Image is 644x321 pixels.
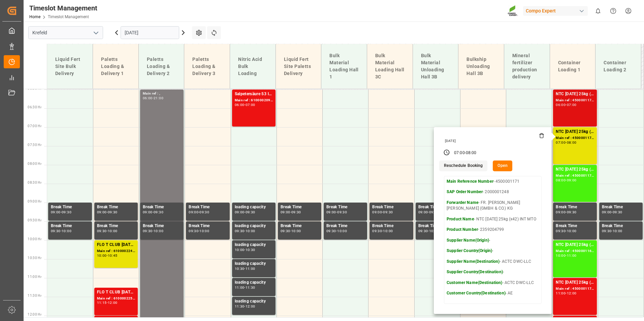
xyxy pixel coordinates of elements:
div: 09:30 [291,211,301,214]
strong: Customer Country(Destination) [447,291,506,295]
div: 21:00 [154,97,163,100]
div: 10:30 [235,267,245,270]
div: Break Time [189,204,227,211]
div: 09:30 [143,229,153,233]
strong: Forwarder Name [447,200,479,205]
div: Liquid Fert Site Bulk Delivery [53,53,87,80]
div: Container Loading 2 [601,57,636,76]
div: Break Time [602,223,640,229]
p: - ACTC DWC-LLC [447,259,539,265]
div: 09:30 [281,229,290,233]
div: 09:30 [235,229,245,233]
div: 11:30 [246,286,255,289]
strong: Main Reference Number [447,179,493,184]
strong: Customer Name(Destination) [447,280,502,285]
span: 08:30 Hr [28,181,41,184]
div: 09:00 [602,211,612,214]
button: Compo Expert [523,4,590,17]
div: 08:00 [556,179,566,182]
div: - [290,229,291,233]
strong: Supplier Country(Origin) [447,248,492,253]
div: [DATE] [443,139,544,143]
div: 09:00 [189,211,198,214]
div: 09:00 [567,179,577,182]
div: - [61,211,62,214]
div: 07:00 [246,103,255,106]
button: Reschedule Booking [439,160,487,171]
div: Bulk Material Unloading Hall 3B [418,49,453,83]
div: - [153,229,154,233]
input: DD.MM.YYYY [121,26,179,39]
div: 09:00 [51,211,61,214]
div: - [566,179,567,182]
div: 08:00 [567,141,577,144]
div: - [382,229,383,233]
div: - [244,248,245,251]
div: 11:00 [556,292,566,295]
div: - [336,211,337,214]
div: - [107,301,108,304]
div: Bulk Material Loading Hall 3C [373,49,407,83]
div: 09:30 [613,211,622,214]
span: 11:30 Hr [28,294,41,297]
div: Break Time [281,204,319,211]
div: 10:00 [613,229,622,233]
div: Paletts Loading & Delivery 2 [144,53,179,80]
strong: Product Name [447,217,474,221]
p: - NTC [DATE] 25kg (x42) INT MTO [447,216,539,222]
div: 11:15 [97,301,107,304]
div: 09:00 [372,211,382,214]
div: Mineral fertilizer production delivery [510,49,544,83]
div: 09:00 [235,211,245,214]
div: - [107,229,108,233]
div: loading capacity [235,260,273,267]
div: 06:00 [143,97,153,100]
div: Break Time [189,223,227,229]
div: - [244,229,245,233]
div: - [244,286,245,289]
div: Compo Expert [523,6,588,16]
div: - [198,211,199,214]
div: - [611,211,612,214]
img: Screenshot%202023-09-29%20at%2010.02.21.png_1712312052.png [508,5,518,17]
strong: SAP Order Number [447,189,483,194]
div: NTC [DATE] 25kg (x42) INT MTO [556,91,594,98]
input: Type to search/select [28,26,103,39]
a: Home [29,14,40,19]
div: 10:00 [154,229,163,233]
div: Break Time [281,223,319,229]
div: 10:00 [108,229,118,233]
div: 09:00 [556,211,566,214]
div: NTC [DATE] 25kg (x42) INT MTO [556,166,594,173]
div: 10:00 [567,229,577,233]
div: Paletts Loading & Delivery 1 [98,53,133,80]
div: - [244,103,245,106]
div: 09:30 [97,229,107,233]
div: 09:00 [97,211,107,214]
div: Break Time [372,204,410,211]
div: Break Time [372,223,410,229]
div: 10:00 [199,229,209,233]
div: Main ref : 4500001169, 2000001248 [556,248,594,254]
div: - [428,211,429,214]
p: - 2000001248 [447,189,539,195]
div: 09:30 [51,229,61,233]
div: - [566,254,567,257]
div: 09:30 [154,211,163,214]
div: Main ref : 4500001170, 2000001248 [556,173,594,179]
div: 09:00 [418,211,428,214]
span: 12:00 Hr [28,313,41,316]
div: 06:00 [235,103,245,106]
div: 09:30 [556,229,566,233]
p: - FR. [PERSON_NAME] [PERSON_NAME] (GMBH & CO.) KG [447,200,539,212]
div: 07:00 [454,150,465,156]
div: Break Time [556,223,594,229]
div: Break Time [556,204,594,211]
div: NTC [DATE] 25kg (x42) INT MTO [556,129,594,135]
div: 09:30 [62,211,71,214]
div: 12:00 [567,292,577,295]
div: 12:00 [108,301,118,304]
div: 11:00 [567,254,577,257]
div: 09:30 [326,229,336,233]
div: Bulk Material Loading Hall 1 [327,49,361,83]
